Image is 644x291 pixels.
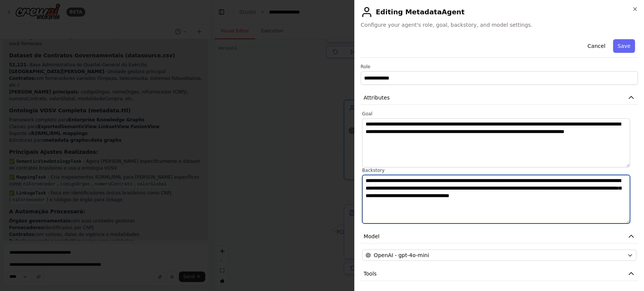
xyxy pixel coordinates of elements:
span: Model [364,233,380,240]
span: OpenAI - gpt-4o-mini [374,251,429,259]
button: Attributes [361,91,638,105]
label: Role [361,64,638,70]
span: Tools [364,270,377,277]
button: Save [613,39,635,53]
button: Model [361,230,638,244]
button: OpenAI - gpt-4o-mini [362,250,636,261]
label: Goal [362,111,636,117]
label: Backstory [362,167,636,173]
span: Configure your agent's role, goal, backstory, and model settings. [361,21,638,29]
span: Attributes [364,94,390,101]
h2: Editing MetadataAgent [361,6,638,18]
button: Tools [361,267,638,281]
button: Cancel [583,39,610,53]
